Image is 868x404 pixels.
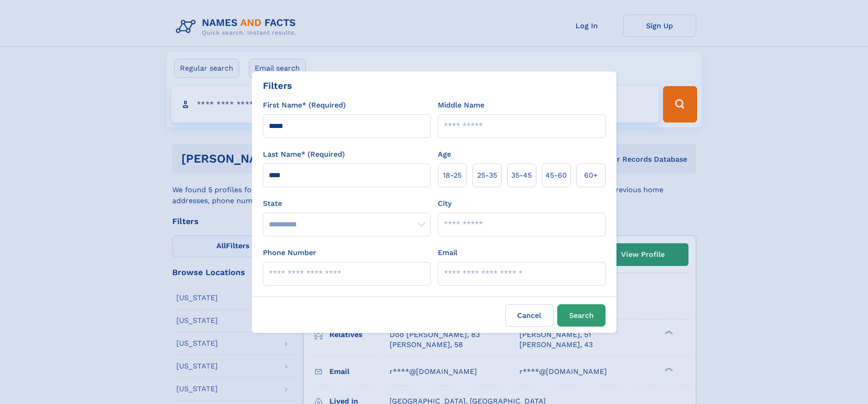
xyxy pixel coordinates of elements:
div: Filters [263,79,292,92]
span: 25‑35 [477,170,497,181]
label: First Name* (Required) [263,100,346,111]
label: Age [438,149,451,160]
label: City [438,198,452,209]
label: Email [438,247,457,258]
label: State [263,198,431,209]
span: 45‑60 [545,170,567,181]
button: Search [557,304,606,327]
label: Middle Name [438,100,484,111]
label: Phone Number [263,247,316,258]
span: 35‑45 [511,170,532,181]
label: Last Name* (Required) [263,149,345,160]
label: Cancel [505,304,554,327]
span: 60+ [584,170,598,181]
span: 18‑25 [443,170,462,181]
